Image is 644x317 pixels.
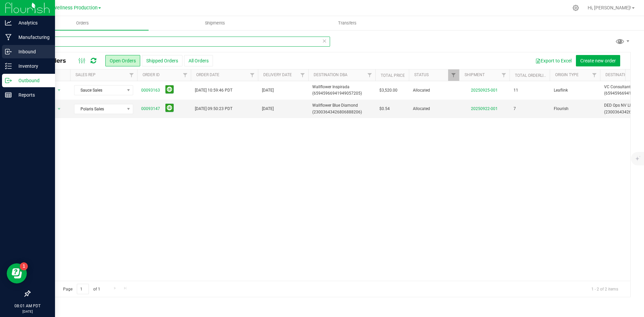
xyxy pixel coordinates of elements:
[12,91,52,99] p: Reports
[67,20,98,26] span: Orders
[12,48,52,56] p: Inbound
[580,58,616,63] span: Create new order
[180,69,191,81] a: Filter
[471,88,498,93] a: 20250925-001
[381,73,405,78] a: Total Price
[515,73,551,78] a: Total Orderlines
[5,63,12,69] inline-svg: Inventory
[3,303,52,309] p: 08:01 AM PDT
[471,106,498,111] a: 20250922-001
[605,72,631,77] a: Destination
[465,72,485,77] a: Shipment
[413,106,455,112] span: Allocated
[12,33,52,41] p: Manufacturing
[514,106,516,112] span: 7
[105,55,140,66] button: Open Orders
[5,77,12,84] inline-svg: Outbound
[149,16,281,30] a: Shipments
[184,55,213,66] button: All Orders
[36,5,98,11] span: Polaris Wellness Production
[126,69,137,81] a: Filter
[554,106,596,112] span: Flourish
[247,69,258,81] a: Filter
[141,106,160,112] a: 00093147
[30,37,330,47] input: Search Order ID, Destination, Customer PO...
[12,62,52,70] p: Inventory
[413,87,455,94] span: Allocated
[142,55,182,66] button: Shipped Orders
[379,87,397,94] span: $3,520.00
[74,104,124,114] span: Polaris Sales
[262,106,274,112] span: [DATE]
[586,284,624,294] span: 1 - 2 of 2 items
[263,72,292,77] a: Delivery Date
[55,86,63,95] span: select
[5,34,12,41] inline-svg: Manufacturing
[16,16,149,30] a: Orders
[531,55,576,66] button: Export to Excel
[322,37,327,45] span: Clear
[7,263,27,283] iframe: Resource center
[5,19,12,26] inline-svg: Analytics
[195,87,232,94] span: [DATE] 10:59:46 PDT
[572,5,580,11] div: Manage settings
[314,72,347,77] a: Destination DBA
[12,76,52,85] p: Outbound
[3,309,52,314] p: [DATE]
[588,5,631,10] span: Hi, [PERSON_NAME]!
[20,262,28,270] iframe: Resource center unread badge
[196,72,219,77] a: Order Date
[12,19,52,27] p: Analytics
[379,106,390,112] span: $0.54
[57,284,106,294] span: Page of 1
[555,72,579,77] a: Origin Type
[77,284,89,294] input: 1
[297,69,308,81] a: Filter
[312,84,371,97] span: Wallflower Inspirada (65945966941949057205)
[74,86,124,95] span: Sauce Sales
[196,20,234,26] span: Shipments
[5,48,12,55] inline-svg: Inbound
[498,69,509,81] a: Filter
[281,16,414,30] a: Transfers
[554,87,596,94] span: Leaflink
[576,55,620,66] button: Create new order
[312,102,371,115] span: Wallflower Blue Diamond (23003643426806888206)
[143,72,160,77] a: Order ID
[414,72,429,77] a: Status
[75,72,96,77] a: Sales Rep
[329,20,366,26] span: Transfers
[589,69,600,81] a: Filter
[195,106,232,112] span: [DATE] 09:50:23 PDT
[262,87,274,94] span: [DATE]
[55,104,63,114] span: select
[364,69,375,81] a: Filter
[514,87,518,94] span: 11
[448,69,459,81] a: Filter
[141,87,160,94] a: 00093163
[5,92,12,98] inline-svg: Reports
